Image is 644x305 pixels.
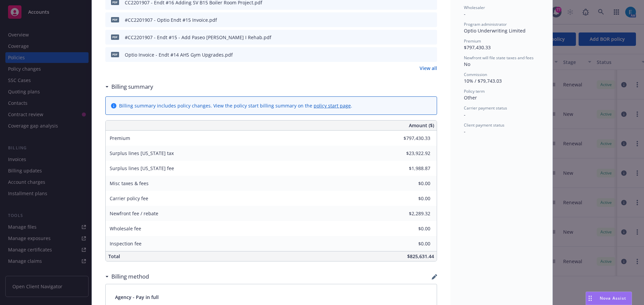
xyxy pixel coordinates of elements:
[108,253,120,259] span: Total
[464,78,502,84] span: 10% / $79,743.03
[464,5,485,10] span: Wholesaler
[464,105,507,111] span: Carrier payment status
[391,178,434,188] input: 0.00
[110,225,141,232] span: Wholesale fee
[314,102,351,109] a: policy start page
[464,11,466,17] span: -
[464,44,491,51] span: $797,430.33
[391,194,434,204] input: 0.00
[111,272,149,281] h3: Billing method
[391,224,434,234] input: 0.00
[391,163,434,173] input: 0.00
[464,38,481,44] span: Premium
[105,272,149,281] div: Billing method
[428,34,434,41] button: preview file
[464,111,466,118] span: -
[111,17,119,22] span: pdf
[110,210,158,217] span: Newfront fee / rebate
[428,51,434,58] button: preview file
[407,253,434,259] span: $825,631.44
[391,209,434,219] input: 0.00
[391,133,434,143] input: 0.00
[464,21,507,27] span: Program administrator
[586,292,594,305] div: Drag to move
[418,34,423,41] button: download file
[110,150,174,156] span: Surplus lines [US_STATE] tax
[418,51,423,58] button: download file
[464,88,485,94] span: Policy term
[110,180,149,186] span: Misc taxes & fees
[420,65,437,72] a: View all
[111,34,119,40] span: pdf
[111,82,153,91] h3: Billing summary
[464,94,477,101] span: Other
[464,72,487,77] span: Commission
[110,195,148,202] span: Carrier policy fee
[464,128,466,135] span: -
[586,292,632,305] button: Nova Assist
[110,240,142,247] span: Inspection fee
[464,122,504,128] span: Client payment status
[600,295,626,301] span: Nova Assist
[464,61,470,67] span: No
[428,16,434,23] button: preview file
[391,148,434,158] input: 0.00
[110,135,130,141] span: Premium
[418,16,423,23] button: download file
[464,55,534,61] span: Newfront will file state taxes and fees
[125,51,233,58] div: Optio Invoice - Endt #14 AHS Gym Upgrades.pdf
[125,16,217,23] div: #CC2201907 - Optio Endt #15 Invoice.pdf
[111,52,119,57] span: pdf
[409,122,434,129] span: Amount ($)
[391,239,434,249] input: 0.00
[125,34,271,41] div: #CC2201907 - Endt #15 - Add Paseo [PERSON_NAME] I Rehab.pdf
[110,165,174,171] span: Surplus lines [US_STATE] fee
[119,102,352,109] div: Billing summary includes policy changes. View the policy start billing summary on the .
[105,82,153,91] div: Billing summary
[464,27,526,34] span: Optio Underwriting Limited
